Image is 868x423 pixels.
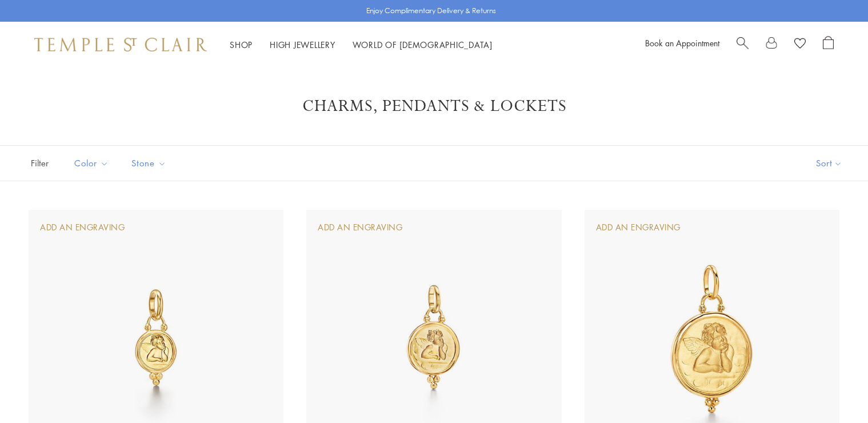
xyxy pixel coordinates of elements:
nav: Main navigation [230,38,493,52]
div: Add An Engraving [596,221,681,234]
iframe: Gorgias live chat messenger [811,369,857,412]
a: Open Shopping Bag [823,36,834,53]
h1: Charms, Pendants & Lockets [46,96,822,117]
button: Color [66,150,117,176]
a: Book an Appointment [645,37,719,49]
img: Temple St. Clair [34,38,207,51]
button: Show sort by [790,146,868,181]
a: High JewelleryHigh Jewellery [270,39,335,50]
div: Add An Engraving [40,221,125,234]
a: View Wishlist [794,36,806,53]
a: World of [DEMOGRAPHIC_DATA]World of [DEMOGRAPHIC_DATA] [353,39,493,50]
button: Stone [123,150,175,176]
span: Color [69,156,117,170]
span: Stone [126,156,175,170]
a: ShopShop [230,39,253,50]
a: Search [737,36,749,53]
p: Enjoy Complimentary Delivery & Returns [366,5,496,17]
div: Add An Engraving [318,221,402,234]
